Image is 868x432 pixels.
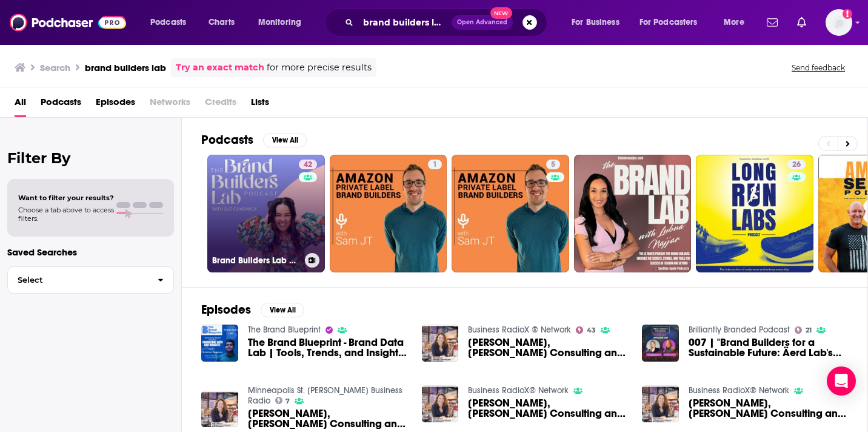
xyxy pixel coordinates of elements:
[724,14,744,31] span: More
[806,328,812,333] span: 21
[201,302,251,317] h2: Episodes
[201,132,253,147] h2: Podcasts
[304,159,312,171] span: 42
[150,92,190,117] span: Networks
[422,385,459,422] img: Kate LaBrosse, LaBrosse Consulting and Brand Builders
[696,155,813,272] a: 26
[248,325,321,335] a: The Brand Blueprint
[330,155,447,272] a: 1
[285,399,290,404] span: 7
[826,9,852,36] span: Logged in as sophiak
[201,302,304,317] a: EpisodesView All
[18,194,114,202] span: Want to filter your results?
[468,337,627,358] a: Kate LaBrosse, LaBrosse Consulting and Brand Builders
[490,7,512,19] span: New
[8,276,148,284] span: Select
[826,9,852,36] button: Show profile menu
[452,155,569,272] a: 5
[468,385,569,396] a: Business RadioX® Network
[689,337,848,358] span: 007 | "Brand Builders for a Sustainable Future: Äerd Lab's Journey with [PERSON_NAME]"
[639,14,698,31] span: For Podcasters
[689,325,790,335] a: Brilliantly Branded Podcast
[201,132,307,147] a: PodcastsView All
[787,160,806,169] a: 26
[267,61,372,75] span: for more precise results
[632,13,715,32] button: open menu
[176,61,264,75] a: Try an exact match
[576,326,596,334] a: 43
[468,337,627,358] span: [PERSON_NAME], [PERSON_NAME] Consulting and Brand Builders
[546,160,560,169] a: 5
[551,159,555,171] span: 5
[261,303,304,317] button: View All
[248,408,407,429] span: [PERSON_NAME], [PERSON_NAME] Consulting and Brand Builders
[689,398,848,419] span: [PERSON_NAME], [PERSON_NAME] Consulting and Brand Builders
[201,391,238,428] img: Kate LaBrosse, LaBrosse Consulting and Brand Builders
[843,9,852,19] svg: Add a profile image
[468,325,571,335] a: Business RadioX ® Network
[209,14,235,31] span: Charts
[788,62,849,73] button: Send feedback
[452,15,513,30] button: Open AdvancedNew
[96,92,135,117] a: Episodes
[428,160,442,169] a: 1
[468,398,627,419] span: [PERSON_NAME], [PERSON_NAME] Consulting and Brand Builders
[7,266,174,294] button: Select
[358,13,452,32] input: Search podcasts, credits, & more...
[250,13,317,32] button: open menu
[795,326,812,334] a: 21
[251,92,269,117] a: Lists
[258,14,301,31] span: Monitoring
[248,337,407,358] a: The Brand Blueprint - Brand Data Lab | Tools, Trends, and Insights for Brand Builders
[41,92,81,117] a: Podcasts
[248,385,402,406] a: Minneapolis St. Paul Business Radio
[150,14,186,31] span: Podcasts
[826,9,852,36] img: User Profile
[433,159,437,171] span: 1
[572,14,619,31] span: For Business
[212,255,300,266] h3: Brand Builders Lab with [PERSON_NAME]
[457,19,507,25] span: Open Advanced
[7,149,174,167] h2: Filter By
[275,397,290,404] a: 7
[827,366,856,396] div: Open Intercom Messenger
[10,11,126,34] img: Podchaser - Follow, Share and Rate Podcasts
[715,13,760,32] button: open menu
[201,325,238,362] img: The Brand Blueprint - Brand Data Lab | Tools, Trends, and Insights for Brand Builders
[587,328,596,333] span: 43
[142,13,202,32] button: open menu
[642,385,679,422] img: Kate LaBrosse, LaBrosse Consulting and Brand Builders
[15,92,26,117] a: All
[689,337,848,358] a: 007 | "Brand Builders for a Sustainable Future: Äerd Lab's Journey with Angelika Bocian-Jaworska"
[468,398,627,419] a: Kate LaBrosse, LaBrosse Consulting and Brand Builders
[207,155,325,272] a: 42Brand Builders Lab with [PERSON_NAME]
[7,246,174,258] p: Saved Searches
[336,8,559,36] div: Search podcasts, credits, & more...
[792,159,801,171] span: 26
[85,62,166,73] h3: brand builders lab
[40,62,70,73] h3: Search
[18,206,114,223] span: Choose a tab above to access filters.
[642,325,679,362] img: 007 | "Brand Builders for a Sustainable Future: Äerd Lab's Journey with Angelika Bocian-Jaworska"
[689,385,789,396] a: Business RadioX® Network
[563,13,635,32] button: open menu
[762,12,783,33] a: Show notifications dropdown
[422,325,459,362] img: Kate LaBrosse, LaBrosse Consulting and Brand Builders
[205,92,236,117] span: Credits
[248,408,407,429] a: Kate LaBrosse, LaBrosse Consulting and Brand Builders
[689,398,848,419] a: Kate LaBrosse, LaBrosse Consulting and Brand Builders
[263,133,307,147] button: View All
[792,12,811,33] a: Show notifications dropdown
